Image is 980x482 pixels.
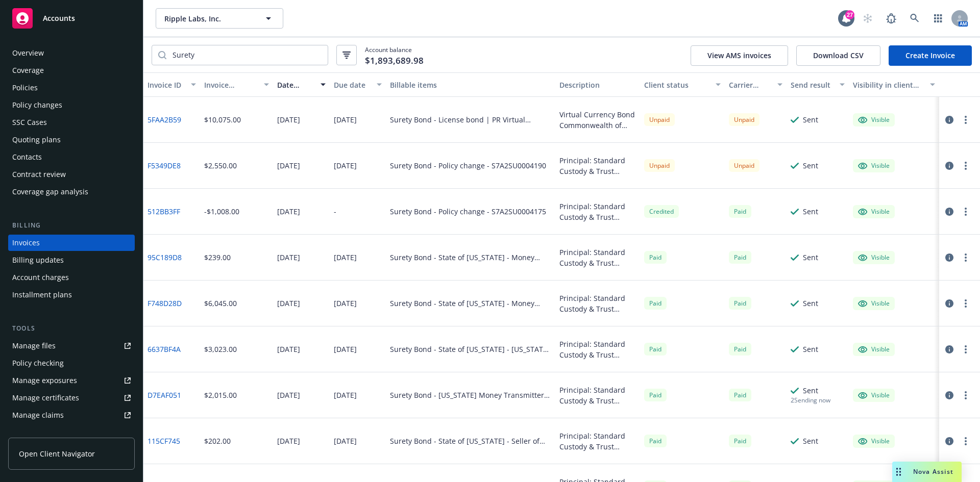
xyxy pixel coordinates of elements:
[148,298,182,309] a: F748D28D
[12,114,47,131] div: SSC Cases
[390,160,546,171] div: Surety Bond - Policy change - S7A2SU0004190
[858,299,890,308] div: Visible
[148,252,182,263] a: 95C189D8
[200,72,274,97] button: Invoice amount
[853,80,924,90] div: Visibility in client dash
[644,159,675,172] div: Unpaid
[858,391,890,400] div: Visible
[12,287,72,303] div: Installment plans
[644,389,667,401] div: Paid
[12,80,38,96] div: Policies
[729,343,751,356] span: Paid
[858,437,890,446] div: Visible
[277,298,300,309] div: [DATE]
[644,435,667,447] span: Paid
[334,390,357,400] div: [DATE]
[928,8,948,29] a: Switch app
[12,184,88,200] div: Coverage gap analysis
[8,62,135,79] a: Coverage
[904,8,925,29] a: Search
[334,114,357,125] div: [DATE]
[644,205,679,218] div: Credited
[8,45,135,61] a: Overview
[729,297,751,310] span: Paid
[204,80,258,90] div: Invoice amount
[148,436,180,446] a: 115CF745
[803,114,818,125] div: Sent
[43,14,75,22] span: Accounts
[559,339,636,360] div: Principal: Standard Custody & Trust Company Obligee: State of [US_STATE] Bond Amount: $150,000.00...
[803,436,818,446] div: Sent
[204,114,241,125] div: $10,075.00
[12,62,44,79] div: Coverage
[277,344,300,354] div: [DATE]
[691,45,788,66] button: View AMS invoices
[559,109,636,131] div: Virtual Currency Bond Commonwealth of [US_STATE] Bond Amount: $500,000. Renewal Premium Due
[390,390,551,400] div: Surety Bond - [US_STATE] Money Transmitter License - S7A2SU0004176
[12,355,64,371] div: Policy checking
[729,251,751,264] div: Paid
[148,114,181,125] a: 5FAA2B59
[365,54,424,67] span: $1,893,689.98
[386,72,555,97] button: Billable items
[277,206,300,217] div: [DATE]
[729,435,751,447] div: Paid
[791,80,834,90] div: Send result
[8,4,135,33] a: Accounts
[365,45,424,64] span: Account balance
[12,235,40,251] div: Invoices
[858,115,890,124] div: Visible
[725,72,787,97] button: Carrier status
[559,80,636,90] div: Description
[12,407,64,423] div: Manage claims
[791,396,830,404] div: 2 Sending now
[148,80,185,90] div: Invoice ID
[277,436,300,446] div: [DATE]
[8,338,135,354] a: Manage files
[559,201,636,222] div: Principal: Standard Custody & Trust Company Obligee: State of [US_STATE] Bond Amount: $50,000.00 ...
[644,113,675,126] div: Unpaid
[858,207,890,216] div: Visible
[8,184,135,200] a: Coverage gap analysis
[277,114,300,125] div: [DATE]
[889,45,972,66] a: Create Invoice
[148,390,181,400] a: D7EAF051
[8,407,135,423] a: Manage claims
[8,323,135,334] div: Tools
[390,80,551,90] div: Billable items
[277,80,314,90] div: Date issued
[390,344,551,354] div: Surety Bond - State of [US_STATE] - [US_STATE] Money Transmitter License - S7A2SU0004177
[849,72,939,97] button: Visibility in client dash
[858,345,890,354] div: Visible
[913,467,953,476] span: Nova Assist
[559,247,636,268] div: Principal: Standard Custody & Trust Company Obligee: State of [US_STATE] Bond Amount: $25,000.00 ...
[8,252,135,268] a: Billing updates
[8,149,135,165] a: Contacts
[559,293,636,314] div: Principal: Standard Custody & Trust Company Obligee: State [US_STATE] Bond Amount: $300,000.00 [U...
[166,45,328,65] input: Filter by keyword...
[8,220,135,231] div: Billing
[8,235,135,251] a: Invoices
[644,343,667,356] span: Paid
[644,251,667,264] div: Paid
[12,390,79,406] div: Manage certificates
[803,385,818,396] div: Sent
[164,13,253,24] span: Ripple Labs, Inc.
[390,114,551,125] div: Surety Bond - License bond | PR Virtual Currency Bond - S7A2SU00002764
[204,160,237,171] div: $2,550.00
[204,390,237,400] div: $2,015.00
[390,436,551,446] div: Surety Bond - State of [US_STATE] - Seller of Checks Bond - S7A2SU000418300
[12,372,77,389] div: Manage exposures
[559,430,636,452] div: Principal: Standard Custody & Trust Company, LLC Obligee: State of [US_STATE] Bond Amount: $10,00...
[143,72,200,97] button: Invoice ID
[729,113,759,126] div: Unpaid
[12,424,60,441] div: Manage BORs
[559,385,636,406] div: Principal: Standard Custody & Trust Company Obligee: State of [US_STATE] [US_STATE] Money Transmi...
[803,344,818,354] div: Sent
[787,72,849,97] button: Send result
[330,72,386,97] button: Due date
[729,159,759,172] div: Unpaid
[204,298,237,309] div: $6,045.00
